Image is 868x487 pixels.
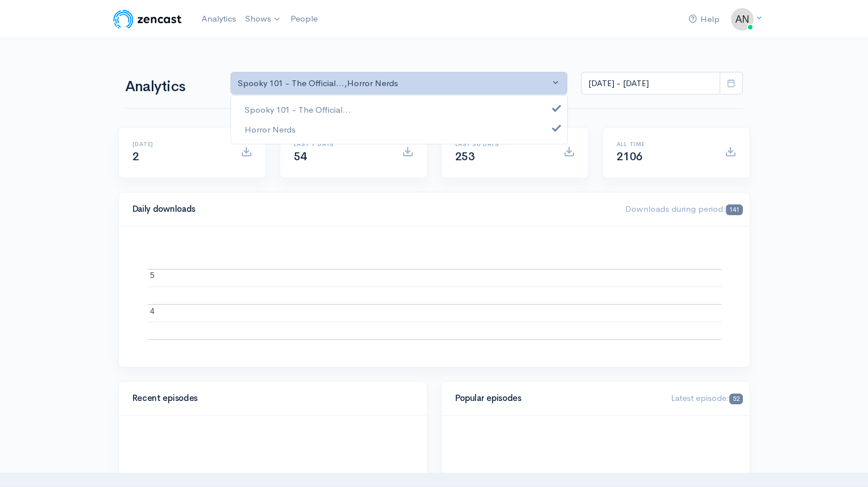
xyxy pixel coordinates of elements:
[671,392,742,403] span: Latest episode:
[150,306,155,315] text: 4
[617,141,711,147] h6: All time
[684,7,724,32] a: Help
[286,7,322,31] a: People
[829,448,857,476] iframe: gist-messenger-bubble-iframe
[132,394,407,403] h4: Recent episodes
[132,141,227,147] h6: [DATE]
[455,149,475,164] span: 253
[230,72,568,95] button: Spooky 101 - The Official..., Horror Nerds
[132,204,612,214] h4: Daily downloads
[245,123,296,136] span: Horror Nerds
[625,203,742,214] span: Downloads during period:
[125,79,217,95] h1: Analytics
[455,394,658,403] h4: Popular episodes
[197,7,241,31] a: Analytics
[132,240,736,353] svg: A chart.
[150,271,155,280] text: 5
[729,394,742,404] span: 52
[617,149,643,164] span: 2106
[245,104,351,117] span: Spooky 101 - The Official...
[294,141,388,147] h6: Last 7 days
[726,204,742,215] span: 141
[132,149,139,164] span: 2
[112,8,183,31] img: ZenCast Logo
[581,72,720,95] input: analytics date range selector
[241,7,286,32] a: Shows
[731,8,754,31] img: ...
[294,149,307,164] span: 54
[455,141,550,147] h6: Last 30 days
[238,77,550,90] div: Spooky 101 - The Official... , Horror Nerds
